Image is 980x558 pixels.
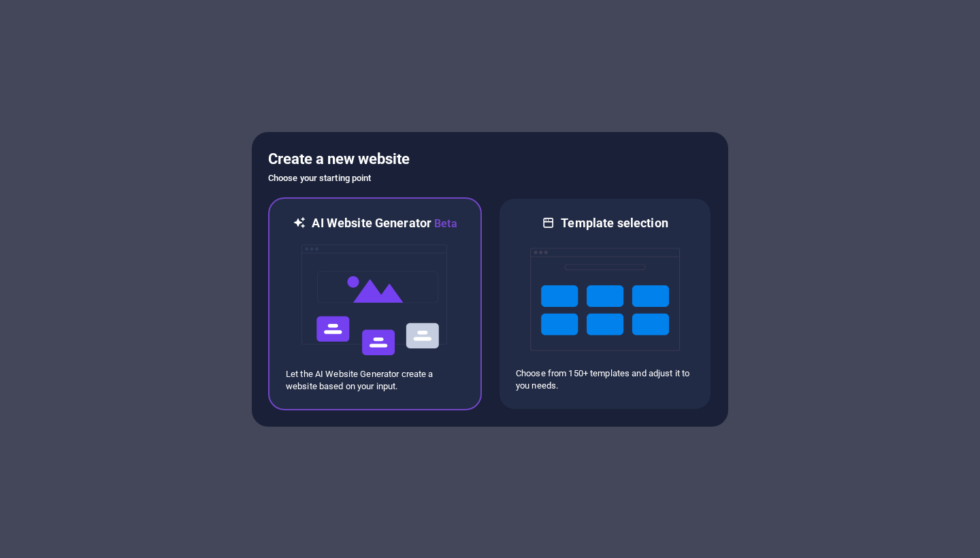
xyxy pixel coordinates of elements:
[431,217,457,230] span: Beta
[286,368,464,393] p: Let the AI Website Generator create a website based on your input.
[498,197,712,410] div: Template selectionChoose from 150+ templates and adjust it to you needs.
[561,215,668,231] h6: Template selection
[268,170,712,186] h6: Choose your starting point
[516,367,694,392] p: Choose from 150+ templates and adjust it to you needs.
[268,197,482,410] div: AI Website GeneratorBetaaiLet the AI Website Generator create a website based on your input.
[268,148,712,170] h5: Create a new website
[300,232,450,368] img: ai
[312,215,457,232] h6: AI Website Generator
